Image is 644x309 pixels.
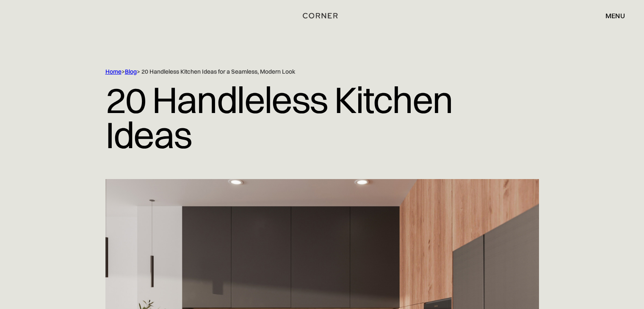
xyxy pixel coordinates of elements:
a: Home [105,68,122,75]
a: Blog [125,68,137,75]
a: home [299,10,345,21]
div: menu [605,12,625,19]
div: menu [597,8,625,23]
div: > > 20 Handleless Kitchen Ideas for a Seamless, Modern Look [105,68,503,76]
h1: 20 Handleless Kitchen Ideas [105,76,539,159]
